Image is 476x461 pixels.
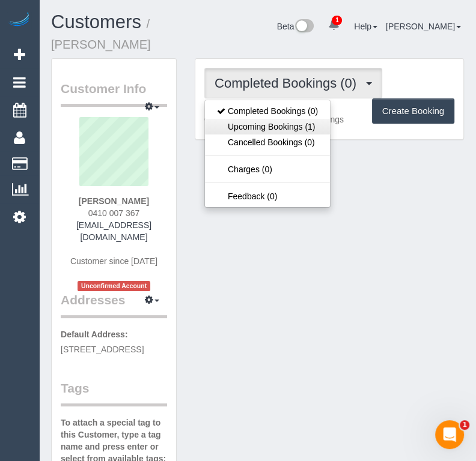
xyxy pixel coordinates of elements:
a: [PERSON_NAME] [386,22,461,31]
a: Upcoming Bookings (1) [205,119,330,134]
iframe: Intercom live chat [435,420,464,449]
span: 1 [332,16,342,25]
a: Help [354,22,377,31]
button: Create Booking [372,98,454,124]
strong: [PERSON_NAME] [79,196,149,206]
img: New interface [294,19,314,35]
span: [STREET_ADDRESS] [61,345,144,354]
a: [EMAIL_ADDRESS][DOMAIN_NAME] [76,220,151,242]
span: Customer since [DATE] [70,256,157,266]
label: Default Address: [61,328,128,340]
legend: Tags [61,379,167,406]
legend: Customer Info [61,80,167,107]
span: Unconfirmed Account [78,281,151,291]
a: Feedback (0) [205,188,330,204]
span: 1 [460,420,469,430]
span: Completed Bookings (0) [215,76,362,91]
a: Completed Bookings (0) [205,103,330,119]
img: Automaid Logo [7,12,31,29]
a: Customers [51,11,141,32]
a: 1 [322,12,346,38]
button: Completed Bookings (0) [204,68,382,98]
span: 0410 007 367 [88,208,140,218]
a: Cancelled Bookings (0) [205,134,330,150]
a: Beta [277,22,314,31]
a: Charges (0) [205,161,330,177]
